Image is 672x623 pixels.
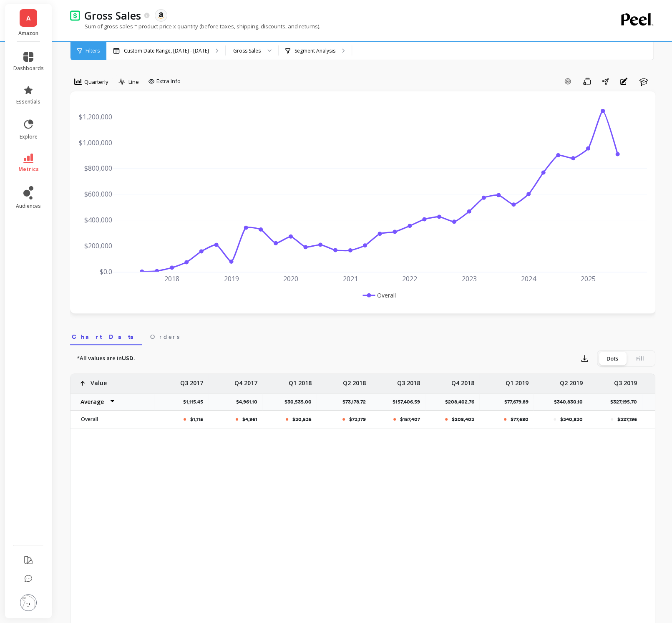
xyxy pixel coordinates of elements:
[84,8,141,23] p: Gross Sales
[13,30,44,37] p: Amazon
[511,416,529,423] p: $77,680
[128,78,139,86] span: Line
[284,399,317,405] p: $30,535.00
[504,399,534,405] p: $77,679.89
[233,47,261,55] div: Gross Sales
[20,594,37,611] img: profile picture
[180,374,203,387] p: Q3 2017
[400,416,420,423] p: $157,407
[234,374,257,387] p: Q4 2017
[16,98,40,105] span: essentials
[70,10,80,20] img: header icon
[76,416,149,423] p: Overall
[18,166,39,173] span: metrics
[183,399,208,405] p: $1,115.45
[236,399,262,405] p: $4,961.10
[13,65,44,72] span: dashboards
[626,352,654,365] div: Fill
[242,416,257,423] p: $4,961
[506,374,529,387] p: Q1 2019
[349,416,366,423] p: $73,179
[26,13,30,23] span: A
[289,374,312,387] p: Q1 2018
[451,374,474,387] p: Q4 2018
[397,374,420,387] p: Q3 2018
[560,374,583,387] p: Q2 2019
[294,48,335,54] p: Segment Analysis
[150,333,179,341] span: Orders
[445,399,479,405] p: $208,402.76
[554,399,588,405] p: $340,830.10
[16,203,41,209] span: audiences
[20,134,38,140] span: explore
[124,48,209,54] p: Custom Date Range, [DATE] - [DATE]
[190,416,203,423] p: $1,115
[70,23,320,30] p: Sum of gross sales = product price x quantity (before taxes, shipping, discounts, and returns).
[86,48,100,54] span: Filters
[84,78,108,86] span: Quarterly
[617,416,637,423] p: $327,196
[599,352,626,365] div: Dots
[343,374,366,387] p: Q2 2018
[342,399,371,405] p: $73,178.72
[560,416,583,423] p: $340,830
[393,399,425,405] p: $157,406.59
[452,416,474,423] p: $208,403
[156,77,181,86] span: Extra Info
[292,416,312,423] p: $30,535
[610,399,642,405] p: $327,195.70
[77,354,135,363] p: *All values are in
[157,12,165,19] img: api.amazon.svg
[70,326,655,345] nav: Tabs
[614,374,637,387] p: Q3 2019
[91,374,107,387] p: Value
[122,354,135,362] strong: USD.
[72,333,140,341] span: Chart Data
